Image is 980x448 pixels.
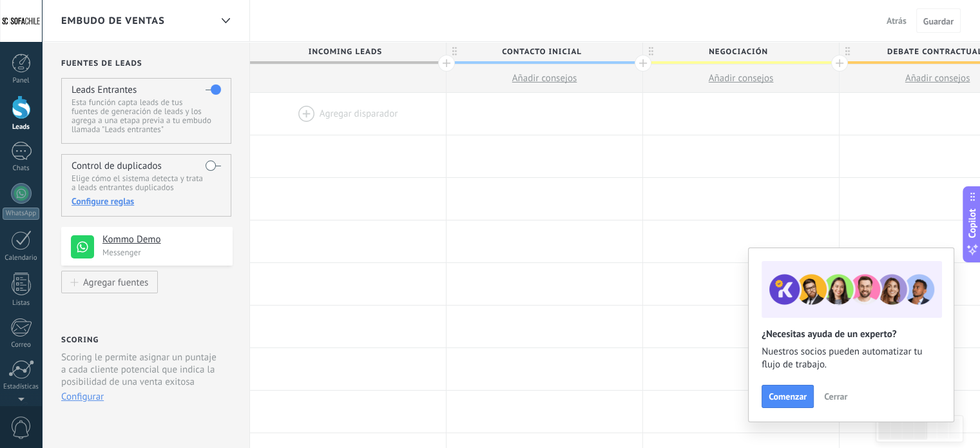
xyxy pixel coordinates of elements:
[762,346,941,371] span: Nuestros socios pueden automatizar tu flujo de trabajo.
[447,42,636,62] span: Contacto inicial
[3,299,40,307] div: Listas
[3,123,40,131] div: Leads
[61,59,233,68] h2: Fuentes de leads
[215,8,236,34] div: Embudo de ventas
[643,64,839,92] button: Añadir consejos
[250,42,446,61] div: Incoming leads
[512,72,577,84] span: Añadir consejos
[72,98,220,134] p: Esta función capta leads de tus fuentes de generación de leads y los agrega a una etapa previa a ...
[762,328,941,340] h2: ¿Necesitas ayuda de un experto?
[3,341,40,349] div: Correo
[3,208,39,220] div: WhatsApp
[643,42,839,61] div: Negociación
[3,383,40,391] div: Estadísticas
[61,271,158,293] button: Agregar fuentes
[824,392,847,401] span: Cerrar
[61,335,99,345] h2: Scoring
[818,387,853,406] button: Cerrar
[61,351,222,388] p: Scoring le permite asignar un puntaje a cada cliente potencial que indica la posibilidad de una v...
[83,277,148,287] div: Agregar fuentes
[709,72,774,84] span: Añadir consejos
[61,15,165,27] span: Embudo de ventas
[966,208,979,238] span: Copilot
[881,11,912,30] button: Atrás
[3,164,40,173] div: Chats
[3,77,40,85] div: Panel
[762,385,814,408] button: Comenzar
[72,195,220,207] div: Configure reglas
[447,64,642,92] button: Añadir consejos
[102,233,223,246] h4: Kommo Demo
[72,160,162,172] h4: Control de duplicados
[72,174,220,192] p: Elige cómo el sistema detecta y trata a leads entrantes duplicados
[905,72,970,84] span: Añadir consejos
[61,391,104,403] button: Configurar
[250,42,439,62] span: Incoming leads
[769,392,807,401] span: Comenzar
[102,247,225,258] p: Messenger
[923,17,954,26] span: Guardar
[3,254,40,262] div: Calendario
[447,42,642,61] div: Contacto inicial
[643,42,832,62] span: Negociación
[72,84,137,96] h4: Leads Entrantes
[916,8,961,33] button: Guardar
[887,15,907,26] span: Atrás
